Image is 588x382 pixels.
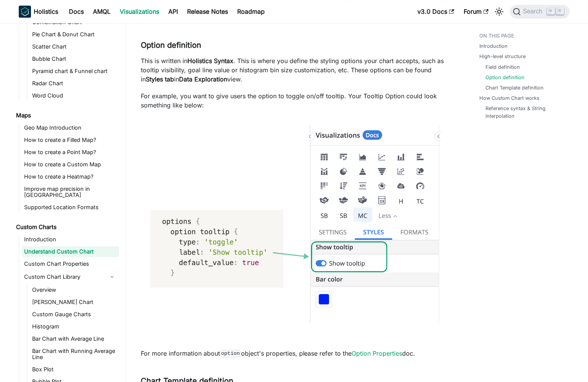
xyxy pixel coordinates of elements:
[556,8,564,15] kbd: K
[30,54,119,64] a: Bubble Chart
[22,135,119,145] a: How to create a Filled Map?
[480,42,508,50] a: Introduction
[480,53,526,60] a: High-level structure
[493,5,505,18] button: Switch between dark and light mode (currently light mode)
[30,78,119,89] a: Radar Chart
[19,5,59,18] a: HolisticsHolistics
[183,5,233,18] a: Release Notes
[220,350,241,358] code: option
[30,321,119,332] a: Histogram
[116,5,164,18] a: Visualizations
[233,5,270,18] a: Roadmap
[30,346,119,362] a: Bar Chart with Running Average Line
[510,5,569,18] button: Search (Command+K)
[352,349,402,357] a: Option Properties
[14,110,119,121] a: Maps
[164,5,183,18] a: API
[22,171,119,182] a: How to create a Heatmap?
[141,41,449,50] h3: Option definition
[141,349,449,358] p: For more information about object's properties, please refer to the doc.
[521,8,547,15] span: Search
[459,5,493,18] a: Forum
[179,75,228,83] strong: Data Exploration
[188,57,234,65] strong: Holistics Syntax
[19,5,31,18] img: Holistics
[22,184,119,200] a: Improve map precision in [GEOGRAPHIC_DATA]
[34,7,59,16] b: Holistics
[486,63,520,71] a: Field definition
[30,297,119,307] a: [PERSON_NAME] Chart
[22,202,119,213] a: Supported Location Formats
[22,159,119,170] a: How to create a Custom Map
[89,5,116,18] a: AMQL
[22,258,119,269] a: Custom Chart Properties
[65,5,89,18] a: Docs
[413,5,459,18] a: v3.0 Docs
[30,90,119,101] a: Word Cloud
[30,29,119,40] a: Pie Chart & Donut Chart
[30,309,119,320] a: Custom Gauge Charts
[141,56,449,84] p: This is written in . This is where you define the styling options your chart accepts, such as too...
[30,284,119,295] a: Overview
[141,91,449,110] p: For example, you want to give users the option to toggle on/off tooltip. Your Tooltip Option coul...
[22,147,119,158] a: How to create a Point Map?
[22,234,119,245] a: Introduction
[14,222,119,232] a: Custom Charts
[105,271,119,283] button: Collapse sidebar category 'Custom Chart Library'
[22,271,105,283] a: Custom Chart Library
[480,94,540,102] a: How Custom Chart works
[22,122,119,133] a: Geo Map Introduction
[547,8,555,15] kbd: ⌘
[146,75,174,83] strong: Styles tab
[486,105,562,119] a: Reference syntax & String interpolation
[30,41,119,52] a: Scatter Chart
[30,66,119,76] a: Pyramid chart & Funnel chart
[30,333,119,344] a: Bar Chart with Average Line
[486,74,525,81] a: Option definition
[30,364,119,375] a: Box Plot
[486,84,544,91] a: Chart Template definition
[22,246,119,257] a: Understand Custom Chart
[11,23,126,382] nav: Docs sidebar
